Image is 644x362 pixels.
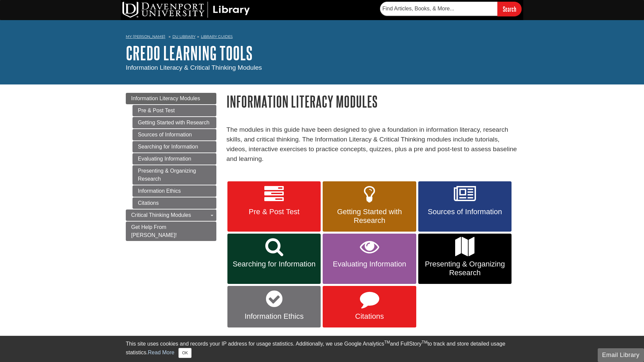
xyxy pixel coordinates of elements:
[328,312,411,321] span: Citations
[323,286,416,327] a: Citations
[227,181,321,232] a: Pre & Post Test
[126,32,518,43] nav: breadcrumb
[178,348,192,358] button: Close
[172,34,196,39] a: DU Library
[132,165,216,185] a: Presenting & Organizing Research
[380,2,497,16] input: Find Articles, Books, & More...
[131,96,200,101] span: Information Literacy Modules
[232,260,316,268] span: Searching for Information
[328,260,411,268] span: Evaluating Information
[126,209,216,221] a: Critical Thinking Modules
[148,350,174,355] a: Read More
[232,312,316,321] span: Information Ethics
[126,43,253,63] a: Credo Learning Tools
[131,212,191,218] span: Critical Thinking Modules
[122,2,250,18] img: DU Library
[380,2,522,16] form: Searches DU Library's articles, books, and more
[328,207,411,225] span: Getting Started with Research
[422,340,427,345] sup: TM
[126,93,216,241] div: Guide Page Menu
[132,105,216,116] a: Pre & Post Test
[418,181,512,232] a: Sources of Information
[227,234,321,284] a: Searching for Information
[323,234,416,284] a: Evaluating Information
[423,260,506,277] span: Presenting & Organizing Research
[201,34,233,39] a: Library Guides
[132,117,216,128] a: Getting Started with Research
[384,340,390,345] sup: TM
[132,185,216,197] a: Information Ethics
[132,129,216,140] a: Sources of Information
[131,224,177,238] span: Get Help From [PERSON_NAME]!
[132,141,216,153] a: Searching for Information
[232,207,316,216] span: Pre & Post Test
[423,207,506,216] span: Sources of Information
[227,286,321,327] a: Information Ethics
[418,234,512,284] a: Presenting & Organizing Research
[226,93,518,110] h1: Information Literacy Modules
[126,93,216,104] a: Information Literacy Modules
[126,340,518,358] div: This site uses cookies and records your IP address for usage statistics. Additionally, we use Goo...
[226,125,518,164] p: The modules in this guide have been designed to give a foundation in information literacy, resear...
[497,2,522,16] input: Search
[323,181,416,232] a: Getting Started with Research
[132,197,216,209] a: Citations
[126,222,216,241] a: Get Help From [PERSON_NAME]!
[126,34,165,40] a: My [PERSON_NAME]
[598,348,644,362] button: Email Library
[126,64,262,71] span: Information Literacy & Critical Thinking Modules
[132,153,216,165] a: Evaluating Information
